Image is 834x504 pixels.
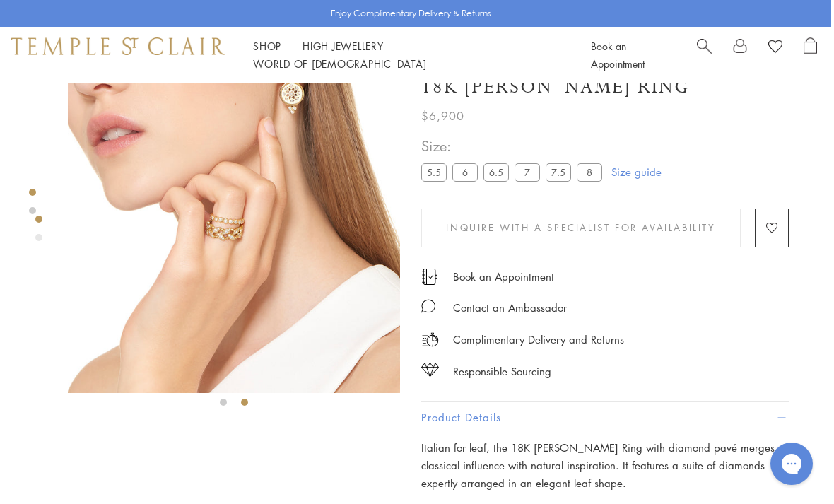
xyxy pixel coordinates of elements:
[303,39,384,53] a: High JewelleryHigh Jewellery
[546,163,571,181] label: 7.5
[421,163,447,181] label: 5.5
[446,220,715,235] span: Inquire With A Specialist for Availability
[453,299,567,317] div: Contact an Ambassador
[421,299,435,313] img: MessageIcon-01_2.svg
[804,37,817,73] a: Open Shopping Bag
[253,57,426,71] a: World of [DEMOGRAPHIC_DATA]World of [DEMOGRAPHIC_DATA]
[331,6,491,20] p: Enjoy Complimentary Delivery & Returns
[591,39,645,71] a: Book an Appointment
[68,61,400,393] img: 18K Foglia Ring
[452,163,478,181] label: 6
[453,363,551,380] div: Responsible Sourcing
[421,75,690,100] h1: 18K [PERSON_NAME] Ring
[611,165,662,179] a: Size guide
[763,438,820,490] iframe: Gorgias live chat messenger
[515,163,540,181] label: 7
[577,163,602,181] label: 8
[453,331,624,348] p: Complimentary Delivery and Returns
[253,39,281,53] a: ShopShop
[483,163,509,181] label: 6.5
[35,212,42,252] div: Product gallery navigation
[421,402,789,433] button: Product Details
[768,37,782,59] a: View Wishlist
[697,37,712,73] a: Search
[421,134,608,158] span: Size:
[421,331,439,348] img: icon_delivery.svg
[421,363,439,377] img: icon_sourcing.svg
[421,439,789,491] p: Italian for leaf, the 18K [PERSON_NAME] Ring with diamond pavé merges classical influence with na...
[453,269,554,284] a: Book an Appointment
[421,269,438,285] img: icon_appointment.svg
[253,37,559,73] nav: Main navigation
[421,209,741,247] button: Inquire With A Specialist for Availability
[421,107,464,125] span: $6,900
[11,37,225,54] img: Temple St. Clair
